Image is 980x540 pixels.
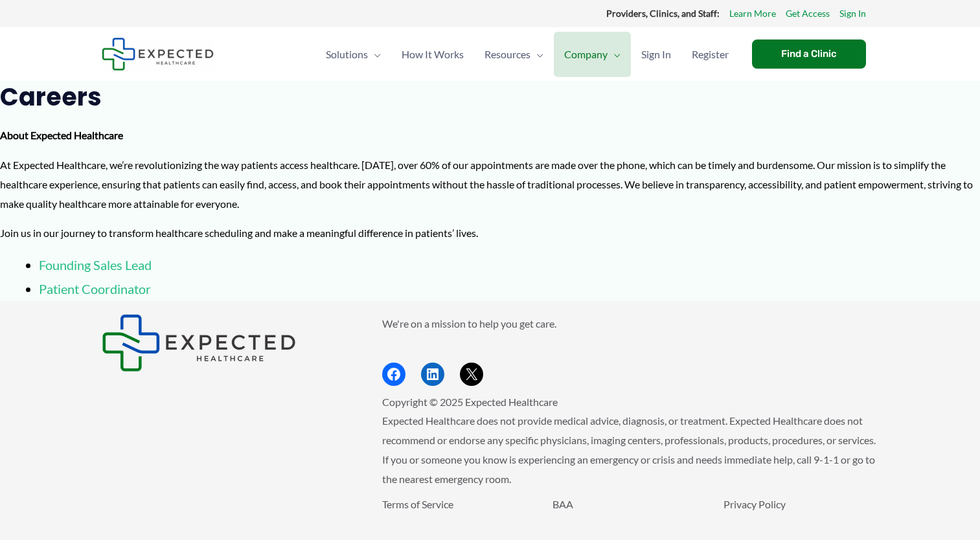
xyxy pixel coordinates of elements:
span: Solutions [326,32,368,77]
img: Expected Healthcare Logo - side, dark font, small [102,314,296,372]
a: Terms of Service [382,498,453,510]
a: ResourcesMenu Toggle [474,32,554,77]
a: Learn More [729,5,776,22]
a: CompanyMenu Toggle [554,32,631,77]
nav: Primary Site Navigation [315,32,739,77]
a: BAA [553,498,573,510]
a: How It Works [391,32,474,77]
span: Menu Toggle [530,32,543,77]
span: Copyright © 2025 Expected Healthcare [382,396,558,408]
img: Expected Healthcare Logo - side, dark font, small [102,38,214,71]
a: Founding Sales Lead [39,257,152,273]
aside: Footer Widget 2 [382,314,879,386]
span: Resources [484,32,530,77]
span: Register [692,32,729,77]
aside: Footer Widget 1 [102,314,350,372]
span: Menu Toggle [608,32,621,77]
strong: Providers, Clinics, and Staff: [606,8,720,19]
a: SolutionsMenu Toggle [315,32,391,77]
a: Sign In [839,5,866,22]
a: Get Access [786,5,830,22]
p: We're on a mission to help you get care. [382,314,879,333]
span: Expected Healthcare does not provide medical advice, diagnosis, or treatment. Expected Healthcare... [382,414,876,484]
span: How It Works [402,32,464,77]
a: Find a Clinic [752,39,866,69]
a: Sign In [631,32,681,77]
span: Sign In [641,32,671,77]
a: Register [681,32,739,77]
span: Company [564,32,608,77]
a: Privacy Policy [724,498,786,510]
span: Menu Toggle [368,32,381,77]
a: Patient Coordinator [39,281,151,297]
